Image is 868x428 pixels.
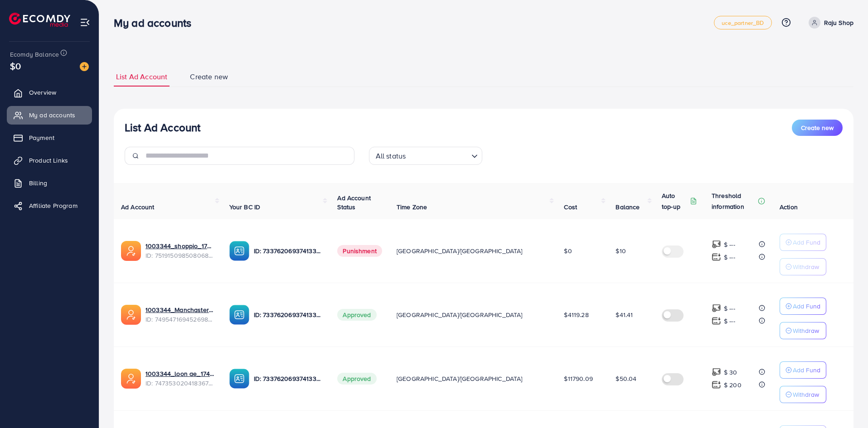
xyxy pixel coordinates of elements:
img: ic-ads-acc.e4c84228.svg [121,305,141,325]
img: top-up amount [712,380,721,390]
a: 1003344_Manchaster_1745175503024 [145,305,215,314]
p: $ --- [724,303,735,314]
div: <span class='underline'>1003344_loon ae_1740066863007</span></br>7473530204183674896 [145,369,215,388]
img: menu [80,17,90,28]
a: My ad accounts [7,106,92,124]
span: Cost [564,202,577,212]
span: Time Zone [397,202,427,212]
span: [GEOGRAPHIC_DATA]/[GEOGRAPHIC_DATA] [397,310,523,319]
p: ID: 7337620693741338625 [254,245,323,256]
a: Product Links [7,151,92,169]
button: Add Fund [780,361,826,379]
div: <span class='underline'>1003344_Manchaster_1745175503024</span></br>7495471694526988304 [145,305,215,324]
button: Withdraw [780,386,826,403]
button: Create new [792,120,843,136]
span: $0 [564,246,572,255]
span: $10 [616,246,626,255]
p: Withdraw [793,261,819,272]
button: Add Fund [780,234,826,251]
span: Action [780,202,798,212]
p: $ 200 [724,380,742,390]
div: <span class='underline'>1003344_shoppio_1750688962312</span></br>7519150985080684551 [145,241,215,260]
span: Ad Account Status [337,193,371,212]
img: ic-ba-acc.ded83a64.svg [229,241,249,261]
img: top-up amount [712,252,721,262]
a: Raju Shop [805,17,853,29]
p: Add Fund [793,301,820,312]
p: $ --- [724,316,735,327]
img: ic-ads-acc.e4c84228.svg [121,241,141,261]
p: $ --- [724,239,735,250]
p: Add Fund [793,365,820,375]
span: uce_partner_BD [722,20,764,26]
p: Withdraw [793,325,819,336]
a: Payment [7,129,92,147]
span: Ad Account [121,202,155,212]
a: Overview [7,83,92,101]
span: List Ad Account [116,72,167,82]
a: Affiliate Program [7,197,92,215]
span: Balance [616,202,640,212]
img: ic-ads-acc.e4c84228.svg [121,369,141,389]
img: ic-ba-acc.ded83a64.svg [229,305,249,325]
p: Withdraw [793,389,819,400]
a: 1003344_shoppio_1750688962312 [145,241,215,250]
img: ic-ba-acc.ded83a64.svg [229,369,249,389]
a: Billing [7,174,92,192]
span: Create new [190,72,228,82]
p: $ 30 [724,367,737,378]
img: top-up amount [712,303,721,313]
span: $50.04 [616,374,636,383]
img: top-up amount [712,240,721,249]
span: ID: 7495471694526988304 [145,315,215,324]
button: Withdraw [780,258,826,275]
h3: List Ad Account [125,121,200,134]
span: Create new [801,123,834,132]
span: Punishment [337,245,382,257]
img: image [80,62,89,71]
span: Product Links [29,156,68,165]
input: Search for option [408,148,467,163]
img: top-up amount [712,367,721,377]
span: $4119.28 [564,310,588,319]
span: Payment [29,133,54,142]
img: logo [9,13,70,27]
div: Search for option [369,147,482,165]
span: Affiliate Program [29,201,78,210]
span: Approved [337,309,376,321]
span: $0 [10,59,21,72]
span: $41.41 [616,310,633,319]
span: Billing [29,178,47,188]
span: $11790.09 [564,374,592,383]
span: Your BC ID [229,202,261,212]
p: Auto top-up [662,190,688,212]
p: $ --- [724,252,735,263]
span: Ecomdy Balance [10,50,59,59]
span: My ad accounts [29,111,75,120]
p: Raju Shop [824,17,853,28]
button: Withdraw [780,322,826,339]
span: Approved [337,373,376,385]
p: ID: 7337620693741338625 [254,309,323,320]
span: ID: 7519150985080684551 [145,251,215,260]
span: [GEOGRAPHIC_DATA]/[GEOGRAPHIC_DATA] [397,374,523,383]
iframe: Chat [829,387,861,421]
h3: My ad accounts [114,16,199,29]
a: 1003344_loon ae_1740066863007 [145,369,215,378]
p: ID: 7337620693741338625 [254,373,323,384]
span: [GEOGRAPHIC_DATA]/[GEOGRAPHIC_DATA] [397,246,523,255]
button: Add Fund [780,298,826,315]
span: All status [374,149,408,163]
img: top-up amount [712,316,721,326]
p: Add Fund [793,237,820,248]
p: Threshold information [712,190,756,212]
span: ID: 7473530204183674896 [145,379,215,388]
span: Overview [29,88,56,97]
a: uce_partner_BD [714,16,771,29]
